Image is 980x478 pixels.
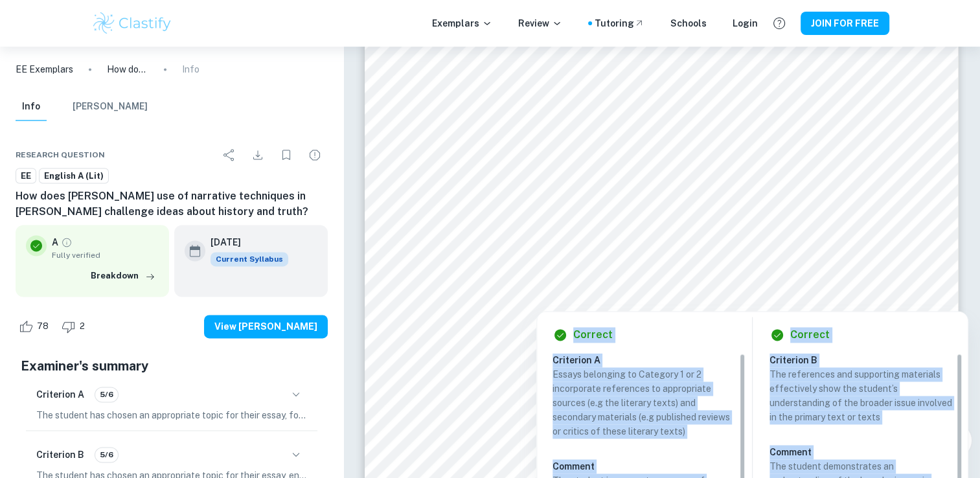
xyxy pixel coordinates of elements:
[107,62,148,76] p: How does [PERSON_NAME] use of narrative techniques in [PERSON_NAME] challenge ideas about history...
[573,327,613,343] h6: Correct
[216,142,242,168] div: Share
[302,142,328,168] div: Report issue
[768,12,790,34] button: Help and Feedback
[16,170,36,183] span: EE
[211,235,278,249] h6: [DATE]
[95,449,118,461] span: 5/6
[58,316,92,337] div: Dislike
[211,252,288,266] span: Current Syllabus
[73,93,148,121] button: [PERSON_NAME]
[769,353,963,367] h6: Criterion B
[16,93,47,121] button: Info
[16,62,73,76] a: EE Exemplars
[95,389,118,400] span: 5/6
[211,252,288,266] div: This exemplar is based on the current syllabus. Feel free to refer to it for inspiration/ideas wh...
[52,235,58,249] p: A
[553,353,746,367] h6: Criterion A
[595,16,644,30] a: Tutoring
[39,168,109,184] a: English A (Lit)
[801,12,889,35] button: JOIN FOR FREE
[670,16,707,30] a: Schools
[553,367,735,438] p: Essays belonging to Category 1 or 2 incorporate references to appropriate sources (e.g the litera...
[36,408,307,422] p: The student has chosen an appropriate topic for their essay, focusing on narrative techniques in ...
[273,142,299,168] div: Bookmark
[16,188,328,220] h6: How does [PERSON_NAME] use of narrative techniques in [PERSON_NAME] challenge ideas about history...
[30,320,56,333] span: 78
[16,168,36,184] a: EE
[204,315,328,338] button: View [PERSON_NAME]
[790,327,830,343] h6: Correct
[182,62,199,76] p: Info
[518,16,562,30] p: Review
[40,170,108,183] span: English A (Lit)
[91,10,174,36] img: Clastify logo
[733,16,758,30] a: Login
[36,448,84,462] h6: Criterion B
[16,149,105,161] span: Research question
[52,249,159,261] span: Fully verified
[73,320,92,333] span: 2
[21,356,323,376] h5: Examiner's summary
[36,387,84,402] h6: Criterion A
[61,236,73,248] a: Grade fully verified
[553,459,735,473] h6: Comment
[432,16,492,30] p: Exemplars
[769,367,952,424] p: The references and supporting materials effectively show the student’s understanding of the broad...
[16,316,56,337] div: Like
[769,445,952,459] h6: Comment
[87,266,159,286] button: Breakdown
[245,142,271,168] div: Download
